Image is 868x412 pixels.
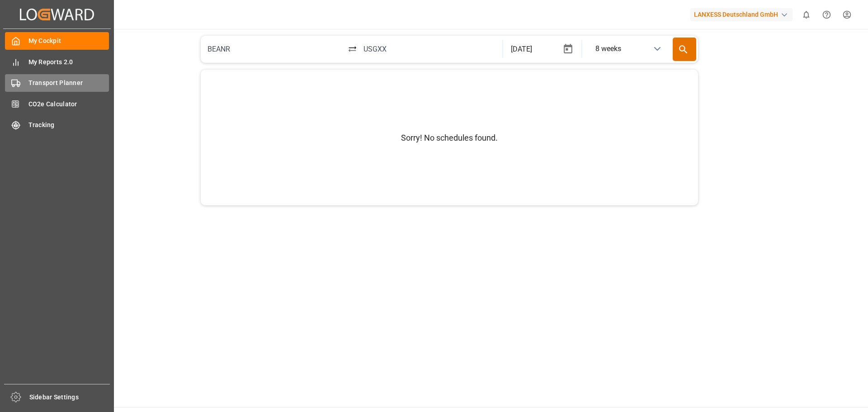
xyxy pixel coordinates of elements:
[816,5,837,25] button: Help Center
[690,8,793,21] div: LANXESS Deutschland GmbH
[203,38,345,60] input: City / Port of departure
[28,36,109,46] span: My Cockpit
[796,5,816,25] button: show 0 new notifications
[5,95,109,113] a: CO2e Calculator
[401,132,498,144] p: Sorry! No schedules found.
[358,38,500,60] input: City / Port of arrival
[28,57,109,67] span: My Reports 2.0
[5,74,109,92] a: Transport Planner
[5,32,109,50] a: My Cockpit
[5,116,109,134] a: Tracking
[28,99,109,109] span: CO2e Calculator
[673,38,696,61] button: Search
[690,6,796,23] button: LANXESS Deutschland GmbH
[5,53,109,71] a: My Reports 2.0
[28,78,109,88] span: Transport Planner
[29,393,110,402] span: Sidebar Settings
[595,43,621,54] div: 8 weeks
[28,120,109,130] span: Tracking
